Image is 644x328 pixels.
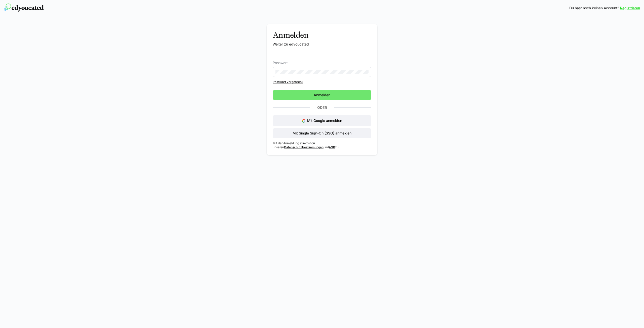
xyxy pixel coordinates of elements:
a: Datenschutzbestimmungen [284,145,324,149]
a: Passwort vergessen? [273,80,371,84]
a: AGB [329,145,335,149]
p: Oder [310,104,334,111]
p: Mit der Anmeldung stimmst du unseren und zu. [273,141,371,149]
span: Mit Google anmelden [307,118,342,123]
button: Mit Google anmelden [273,115,371,126]
p: Weiter zu edyoucated [273,42,371,47]
span: Du hast noch keinen Account? [569,6,619,11]
span: Passwort [273,61,288,65]
a: Registrieren [620,6,640,11]
button: Mit Single Sign-On (SSO) anmelden [273,128,371,138]
img: edyoucated [4,4,44,12]
h3: Anmelden [273,30,371,40]
span: Anmelden [313,92,331,98]
span: Mit Single Sign-On (SSO) anmelden [292,131,352,136]
button: Anmelden [273,90,371,100]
